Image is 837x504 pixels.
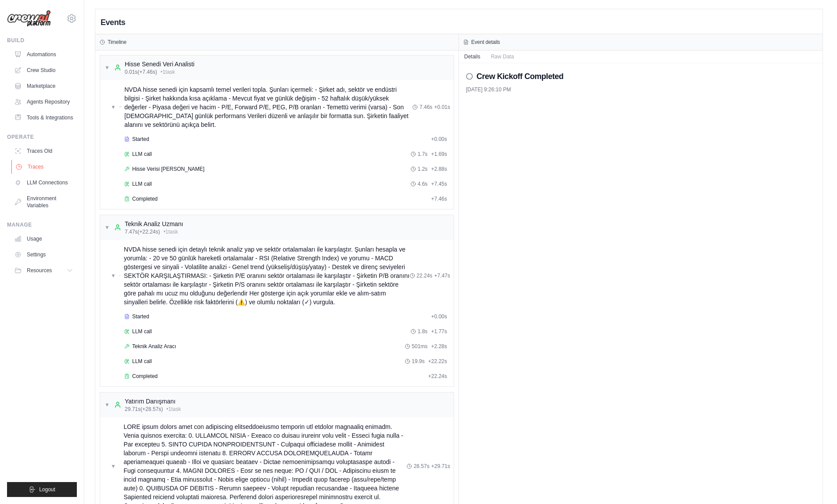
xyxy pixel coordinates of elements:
[7,37,77,44] div: Build
[11,191,77,212] a: Environment Variables
[27,267,52,274] span: Resources
[476,70,563,83] h2: Crew Kickoff Completed
[471,39,500,46] h3: Event details
[101,16,125,29] h2: Events
[7,482,77,497] button: Logout
[431,151,447,158] span: + 1.69s
[39,486,55,493] span: Logout
[111,463,116,470] span: ▼
[125,406,163,413] span: 29.71s (+28.57s)
[132,358,152,365] span: LLM call
[166,406,181,413] span: • 1 task
[105,401,110,408] span: ▼
[125,68,157,76] span: 0.01s (+7.46s)
[132,166,205,173] span: Hisse Verisi [PERSON_NAME]
[11,176,77,190] a: LLM Connections
[11,111,77,125] a: Tools & Integrations
[414,463,429,470] span: 28.57s
[459,50,486,63] button: Details
[431,343,447,350] span: + 2.28s
[793,462,837,504] iframe: Chat Widget
[428,373,447,380] span: + 22.24s
[431,180,447,187] span: + 7.45s
[431,166,447,173] span: + 2.88s
[132,328,152,335] span: LLM call
[11,95,77,109] a: Agents Repository
[163,228,178,235] span: • 1 task
[132,151,152,158] span: LLM call
[11,144,77,158] a: Traces Old
[486,50,520,63] button: Raw Data
[11,79,77,93] a: Marketplace
[11,263,77,277] button: Resources
[125,228,160,235] span: 7.47s (+22.24s)
[11,63,77,77] a: Crew Studio
[418,328,428,335] span: 1.8s
[7,10,51,27] img: Logo
[125,60,195,68] div: Hisse Senedi Veri Analisti
[11,248,77,262] a: Settings
[431,463,450,470] span: + 29.71s
[431,195,447,202] span: + 7.46s
[434,272,450,279] span: + 7.47s
[132,195,158,202] span: Completed
[431,136,447,143] span: + 0.00s
[11,232,77,246] a: Usage
[124,85,412,129] span: NVDA hisse senedi için kapsamlı temel verileri topla. Şunları içermeli: - Şirket adı, sektör ve e...
[105,224,110,231] span: ▼
[132,313,149,320] span: Started
[105,64,110,71] span: ▼
[111,272,116,279] span: ▼
[412,358,425,365] span: 19.9s
[431,328,447,335] span: + 1.77s
[125,397,181,406] div: Yatırım Danışmanı
[108,39,126,46] h3: Timeline
[161,68,175,76] span: • 1 task
[132,136,149,143] span: Started
[418,180,428,187] span: 4.6s
[431,313,447,320] span: + 0.00s
[11,47,77,61] a: Automations
[132,343,176,350] span: Teknik Analiz Aracı
[418,166,428,173] span: 1.2s
[124,245,410,306] span: NVDA hisse senedi için detaylı teknik analiz yap ve sektör ortalamaları ile karşılaştır. Şunları ...
[466,86,815,93] div: [DATE] 9:26:10 PM
[111,104,116,111] span: ▼
[418,151,428,158] span: 1.7s
[417,272,433,279] span: 22.24s
[125,220,183,228] div: Teknik Analiz Uzmanı
[428,358,447,365] span: + 22.22s
[419,104,432,111] span: 7.46s
[7,221,77,228] div: Manage
[7,133,77,140] div: Operate
[434,104,450,111] span: + 0.01s
[132,180,152,187] span: LLM call
[11,160,78,174] a: Traces
[132,373,158,380] span: Completed
[412,343,428,350] span: 501ms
